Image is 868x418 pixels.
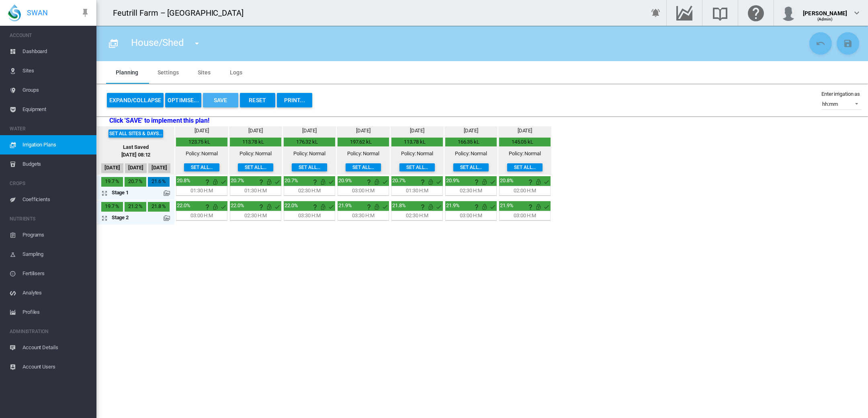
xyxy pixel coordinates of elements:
div: [DATE] [464,127,478,134]
md-icon: This is normally a water-on day for this site [326,202,336,212]
span: Sampling [23,245,90,264]
md-icon: This is normally a water-on day for this site [219,177,228,187]
div: Policy: Normal [347,150,379,157]
button: Date: 15 Oct SMB Target: 15 ~ 22 % Volume: 49.88 kL 100% = 4.5 mm Irrigation Area: 1.330 Ha [418,202,426,210]
span: Logs [230,69,242,76]
span: (Admin) [817,17,833,21]
md-icon: This irrigation is unlocked and so can be amended by the optimiser. Click here to lock it [480,202,489,212]
div: Initial planned application 4.5 mm [446,202,464,209]
div: House/Shed [124,32,215,55]
div: Fri, 10 Oct 2025 [148,177,170,187]
div: Initial planned application 4.5 mm [500,202,518,209]
button: Save Changes [837,32,859,55]
div: 02:30 H:M [460,187,482,194]
md-icon: icon-arrow-expand [101,188,111,198]
button: Click to go to full list of plans [105,35,121,51]
div: Fri, 10 Oct 2025 [148,202,170,212]
md-icon: Search the knowledge base [710,8,730,18]
md-icon: icon-help [418,177,428,187]
div: Initial planned application 5.3 mm [285,202,302,209]
div: [DATE] [248,127,263,134]
img: SWAN-Landscape-Logo-Colour-drop.png [8,4,21,21]
md-icon: icon-help [203,177,212,187]
span: Fertilisers [23,264,90,283]
md-icon: This irrigation is unlocked and so can be amended by the optimiser. Click here to lock it [534,202,543,212]
div: Policy: Normal [293,150,325,157]
div: 03:00 H:M [190,212,213,219]
span: WATER [10,122,90,135]
md-icon: icon-bell-ring [651,8,661,18]
md-icon: icon-content-save [843,39,853,48]
div: Wed, 8 Oct 2025 [101,177,123,187]
button: Date: 13 Oct SMB Target: 15 ~ 21 % Volume: 106.50 kL 100% = 4.5 mm Irrigation Area: 2.840 Ha [310,177,318,185]
span: Programs [23,225,90,245]
button: Set all sites & days... [108,130,164,138]
md-icon: This is normally a water-on day for this site [219,202,228,212]
button: Date: 11 Oct SMB Target: 15 ~ 21 % Volume: 63.90 kL 100% = 4.5 mm Irrigation Area: 2.840 Ha [203,177,211,185]
button: Set all... [399,163,435,171]
span: Account Details [23,338,90,357]
md-icon: icon-help [256,202,266,212]
div: 03:00 H:M [514,212,536,219]
md-icon: This is normally a water-on day for this site [488,202,497,212]
md-icon: icon-pin [80,8,90,18]
button: Date: 14 Oct SMB Target: 15 ~ 21 % Volume: 127.80 kL 100% = 4.5 mm Irrigation Area: 2.840 Ha [364,177,372,185]
button: Date: 12 Oct SMB Target: 15 ~ 22 % Volume: 49.88 kL 100% = 4.5 mm Irrigation Area: 1.330 Ha [256,202,264,210]
span: Budgets [23,154,90,174]
div: 166.35 kL [446,138,491,146]
div: hh:mm [822,101,838,107]
md-icon: This irrigation is unlocked and so can be amended by the optimiser. Click here to lock it [426,177,436,187]
md-icon: This irrigation is unlocked and so can be amended by the optimiser. Click here to lock it [264,177,274,187]
div: Initial planned application 5.3 mm [338,202,356,209]
md-icon: icon-help [526,202,535,212]
md-icon: This irrigation is unlocked and so can be amended by the optimiser. Click here to lock it [211,202,220,212]
div: Initial planned application 4.5 mm [177,202,194,209]
div: 03:00 H:M [460,212,482,219]
md-icon: This irrigation is unlocked and so can be amended by the optimiser. Click here to lock it [264,202,274,212]
md-icon: icon-help [310,202,320,212]
button: Save [203,93,238,107]
md-icon: This irrigation is unlocked and so can be amended by the optimiser. Click here to lock it [211,177,220,187]
div: Policy: Normal [186,150,218,157]
md-icon: icon-help [364,177,374,187]
md-icon: This irrigation is unlocked and so can be amended by the optimiser. Click here to lock it [372,177,382,187]
button: Set all... [346,163,381,171]
div: 145.05 kL [500,138,545,146]
md-icon: icon-calendar-multiple [108,39,118,48]
div: Initial planned application 3.8 mm [231,202,248,209]
span: Equipment [23,100,90,119]
span: Analytes [23,283,90,303]
md-icon: This is normally a water-on day for this site [488,177,497,187]
div: Thu, 9 Oct 2025 [125,177,146,187]
div: Initial planned application 3.8 mm [446,177,464,184]
div: 01:30 H:M [190,187,213,194]
div: Click 'SAVE' to implement this plan! [96,116,868,125]
div: 02:30 H:M [406,212,428,219]
button: icon-bell-ring [648,5,664,21]
span: CROPS [10,177,90,190]
div: Initial planned application 3.8 mm [285,177,302,184]
div: 02:30 H:M [298,187,321,194]
div: 03:30 H:M [298,212,321,219]
span: Profiles [23,303,90,322]
md-icon: This is normally a water-on day for this site [434,202,444,212]
button: Set all... [292,163,327,171]
md-icon: Go to the Data Hub [675,8,694,18]
div: 113.78 kL [392,138,437,146]
md-icon: This is normally a water-on day for this site [542,177,551,187]
button: Date: 15 Oct SMB Target: 15 ~ 21 % Volume: 63.90 kL 100% = 4.5 mm Irrigation Area: 2.840 Ha [418,177,426,185]
div: [DATE] [518,127,532,134]
button: PRINT... [277,93,312,107]
md-tab-item: Settings [148,61,188,84]
div: 03:30 H:M [352,212,375,219]
md-icon: This is normally a water-on day for this site [326,177,336,187]
div: [DATE] [194,127,209,134]
span: ADMINISTRATION [10,325,90,338]
span: ACCOUNT [10,29,90,42]
button: Expand/Collapse [107,93,164,107]
button: Date: 16 Oct SMB Target: 15 ~ 22 % Volume: 59.85 kL 100% = 4.5 mm Irrigation Area: 1.330 Ha [472,202,480,210]
button: Set all... [238,163,273,171]
md-icon: icon-help [472,177,481,187]
md-icon: icon-chevron-down [852,8,862,18]
md-icon: icon-help [256,177,266,187]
